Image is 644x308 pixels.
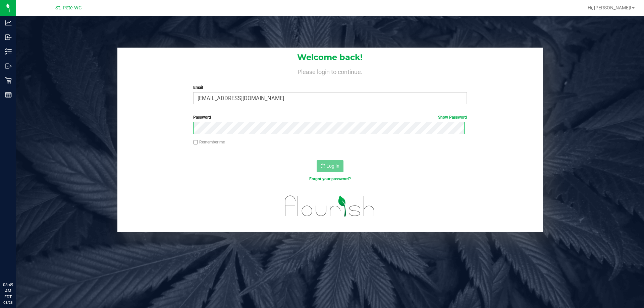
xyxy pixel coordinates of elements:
[588,5,631,10] span: Hi, [PERSON_NAME]!
[55,5,82,11] span: St. Pete WC
[5,48,12,55] inline-svg: Inventory
[277,189,383,223] img: flourish_logo.svg
[309,177,351,181] a: Forgot your password?
[193,140,198,145] input: Remember me
[5,63,12,69] inline-svg: Outbound
[3,300,13,305] p: 08/28
[5,91,12,98] inline-svg: Reports
[5,34,12,41] inline-svg: Inbound
[3,282,13,300] p: 08:49 AM EDT
[117,67,543,75] h4: Please login to continue.
[438,115,467,120] a: Show Password
[317,160,343,172] button: Log In
[326,163,339,169] span: Log In
[193,84,467,90] label: Email
[5,19,12,26] inline-svg: Analytics
[193,115,211,120] span: Password
[117,53,543,62] h1: Welcome back!
[193,139,225,145] label: Remember me
[5,77,12,84] inline-svg: Retail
